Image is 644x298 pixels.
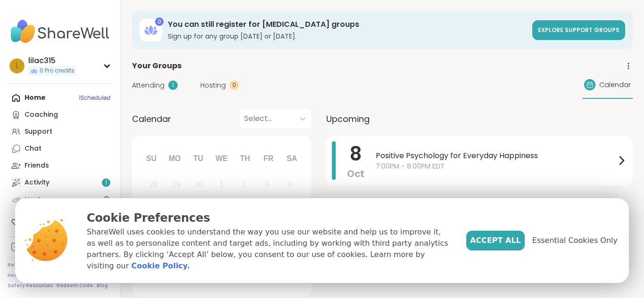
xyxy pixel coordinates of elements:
div: We [211,148,232,169]
div: Host [25,195,41,204]
span: Upcoming [326,113,370,125]
div: Not available Friday, October 3rd, 2025 [256,175,277,195]
a: Host [8,191,113,208]
span: 8 [350,141,362,167]
div: Not available Sunday, October 5th, 2025 [144,197,164,217]
a: Blog [97,282,108,289]
a: Cookie Policy. [131,260,190,272]
h3: You can still register for [MEDICAL_DATA] groups [168,19,527,30]
span: 0 Pro credits [40,67,74,75]
div: 28 [149,178,158,191]
div: Not available Monday, October 6th, 2025 [166,197,187,217]
div: Choose Thursday, October 9th, 2025 [234,197,255,217]
h3: Sign up for any group [DATE] or [DATE]. [168,32,527,41]
div: Tu [188,148,208,169]
div: Chat [25,144,41,153]
div: Friends [25,161,49,170]
div: Choose Saturday, October 11th, 2025 [279,197,299,217]
div: Not available Thursday, October 2nd, 2025 [234,175,255,195]
span: l [16,60,19,72]
span: Essential Cookies Only [532,235,618,246]
div: Sa [281,148,302,169]
span: Calendar [132,113,171,125]
div: 30 [195,178,203,191]
a: Explore support groups [532,20,625,40]
div: month 2025-10 [142,173,300,286]
div: Coaching [25,110,58,120]
span: Oct [347,167,364,180]
div: 1 [220,178,224,191]
div: 29 [172,178,181,191]
a: Redeem Code [57,282,93,289]
span: Hosting [200,81,226,90]
div: 3 [264,178,269,191]
button: Accept All [466,231,525,250]
span: 7:00PM - 8:00PM EDT [376,161,616,171]
div: 4 [287,178,291,191]
div: 0 [155,17,164,26]
span: Positive Psychology for Everyday Happiness [376,150,616,161]
div: Not available Saturday, October 4th, 2025 [279,175,299,195]
span: Attending [132,81,165,90]
div: Not available Sunday, September 28th, 2025 [144,175,164,195]
a: Friends [8,157,113,174]
div: Fr [258,148,279,169]
span: Your Groups [132,60,182,72]
span: Accept All [470,235,521,246]
div: Not available Monday, September 29th, 2025 [166,175,187,195]
div: Not available Tuesday, September 30th, 2025 [189,175,209,195]
a: Support [8,123,113,140]
div: Support [25,127,52,137]
div: 2 [242,178,246,191]
div: 0 [230,81,239,90]
span: Calendar [599,80,631,90]
p: ShareWell uses cookies to understand the way you use our website and help us to improve it, as we... [87,226,451,272]
a: Safety Resources [8,282,53,289]
div: lilac315 [28,56,76,66]
img: ShareWell Nav Logo [8,15,113,48]
span: Explore support groups [538,26,619,34]
div: Activity [25,178,50,187]
a: Chat [8,140,113,157]
div: Choose Wednesday, October 8th, 2025 [212,197,232,217]
div: Not available Wednesday, October 1st, 2025 [212,175,232,195]
a: Activity1 [8,174,113,191]
div: 1 [168,81,178,90]
div: Choose Friday, October 10th, 2025 [256,197,277,217]
a: Coaching [8,106,113,123]
div: Not available Tuesday, October 7th, 2025 [189,197,209,217]
div: Th [235,148,256,169]
p: Cookie Preferences [87,209,451,226]
span: 1 [105,179,107,187]
div: Mo [164,148,185,169]
div: Su [141,148,162,169]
